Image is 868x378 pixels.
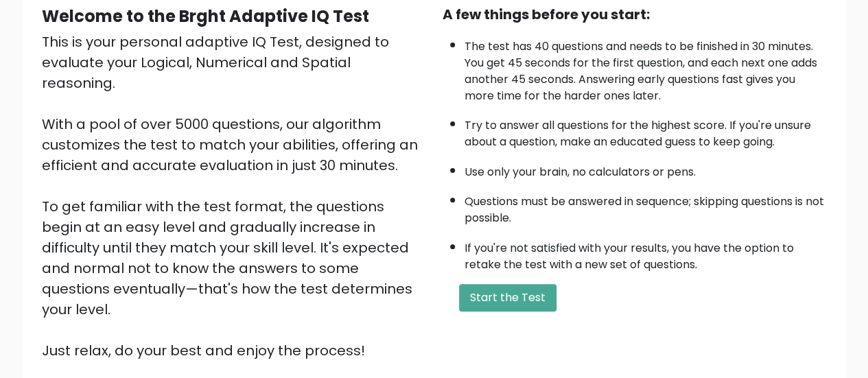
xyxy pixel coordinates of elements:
[459,284,556,311] button: Start the Test
[465,32,827,104] li: The test has 40 questions and needs to be finished in 30 minutes. You get 45 seconds for the firs...
[42,32,426,361] div: This is your personal adaptive IQ Test, designed to evaluate your Logical, Numerical and Spatial ...
[465,233,827,273] li: If you're not satisfied with your results, you have the option to retake the test with a new set ...
[465,187,827,226] li: Questions must be answered in sequence; skipping questions is not possible.
[443,4,827,25] div: A few things before you start:
[465,157,827,180] li: Use only your brain, no calculators or pens.
[42,5,369,27] b: Welcome to the Brght Adaptive IQ Test
[465,110,827,150] li: Try to answer all questions for the highest score. If you're unsure about a question, make an edu...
